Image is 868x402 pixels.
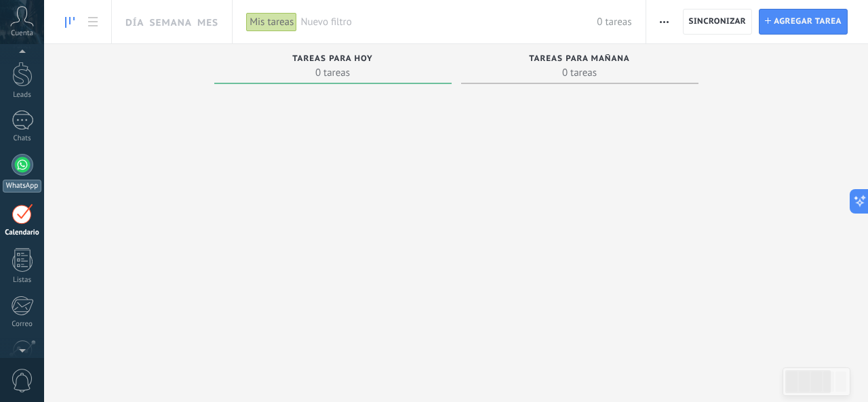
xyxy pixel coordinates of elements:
[683,9,753,35] button: Sincronizar
[11,29,33,38] span: Cuenta
[246,12,297,32] div: Mis tareas
[774,9,842,34] span: Agregar tarea
[468,54,692,66] div: Tareas para mañana
[3,320,42,329] div: Correo
[221,54,445,66] div: Tareas para hoy
[597,16,631,28] span: 0 tareas
[468,66,692,79] span: 0 tareas
[300,16,597,28] span: Nuevo filtro
[3,180,41,193] div: WhatsApp
[689,18,747,26] span: Sincronizar
[3,228,42,237] div: Calendario
[81,9,104,35] a: To-do list
[529,54,630,64] span: Tareas para mañana
[759,9,848,35] button: Agregar tarea
[3,276,42,285] div: Listas
[3,91,42,100] div: Leads
[292,54,373,64] span: Tareas para hoy
[654,9,674,35] button: Más
[221,66,445,79] span: 0 tareas
[58,9,81,35] a: To-do line
[3,134,42,143] div: Chats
